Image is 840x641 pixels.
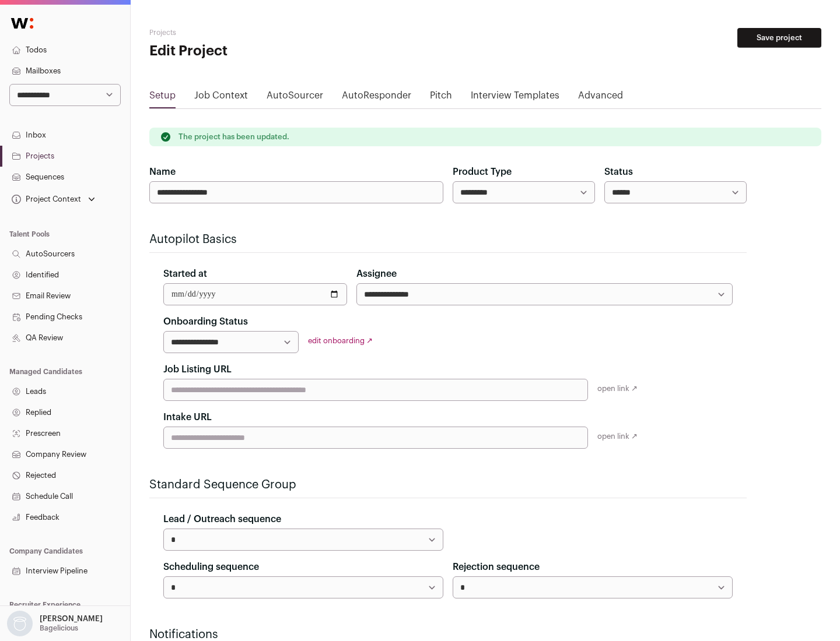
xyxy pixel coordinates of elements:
a: Setup [149,89,176,107]
label: Lead / Outreach sequence [163,512,281,526]
p: The project has been updated. [178,132,289,142]
h2: Standard Sequence Group [149,477,747,493]
label: Rejection sequence [453,560,540,574]
button: Save project [737,28,821,48]
label: Intake URL [163,410,212,424]
p: Bagelicious [40,624,78,633]
h1: Edit Project [149,42,373,61]
a: Advanced [578,89,623,107]
p: [PERSON_NAME] [40,614,103,624]
img: Wellfound [5,12,40,35]
label: Assignee [356,267,397,281]
img: nopic.png [7,611,33,636]
label: Product Type [453,165,512,179]
label: Status [604,165,633,179]
h2: Projects [149,28,373,37]
a: Job Context [194,89,248,107]
label: Scheduling sequence [163,560,259,574]
label: Onboarding Status [163,315,248,329]
a: AutoResponder [342,89,411,107]
a: Pitch [430,89,452,107]
div: Project Context [9,195,81,204]
a: edit onboarding ↗ [308,337,373,344]
a: Interview Templates [471,89,559,107]
label: Started at [163,267,207,281]
label: Job Listing URL [163,362,232,376]
a: AutoSourcer [267,89,323,107]
label: Name [149,165,176,179]
button: Open dropdown [5,611,105,636]
button: Open dropdown [9,191,97,207]
h2: Autopilot Basics [149,231,747,248]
